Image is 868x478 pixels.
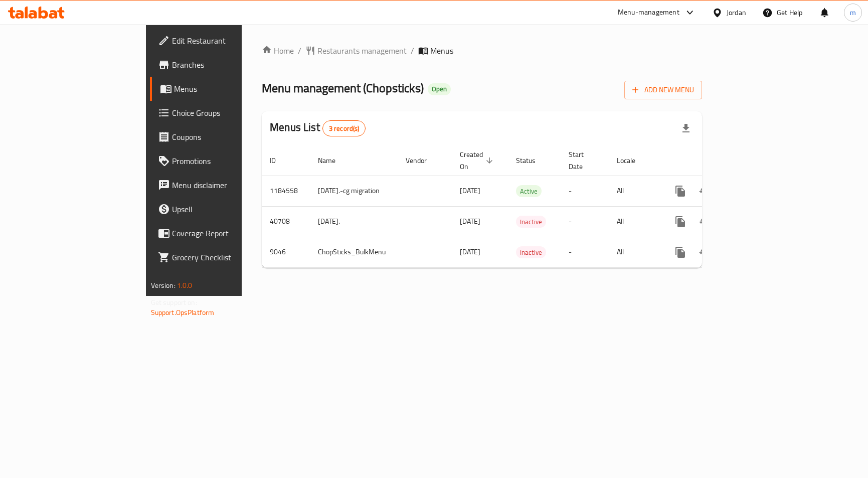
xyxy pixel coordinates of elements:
[692,210,717,234] button: Change Status
[323,124,366,133] span: 3 record(s)
[618,7,679,19] div: Menu-management
[310,237,398,267] td: ChopSticks_BulkMenu
[668,210,692,234] button: more
[172,107,283,119] span: Choice Groups
[150,77,291,101] a: Menus
[172,227,283,239] span: Coverage Report
[609,237,660,267] td: All
[150,221,291,245] a: Coverage Report
[270,154,289,167] span: ID
[310,176,398,206] td: [DATE].-cg migration
[516,247,546,258] span: Inactive
[270,120,366,136] h2: Menus List
[318,154,349,167] span: Name
[674,116,698,140] div: Export file
[516,216,546,228] span: Inactive
[428,83,451,95] div: Open
[305,45,407,57] a: Restaurants management
[150,173,291,197] a: Menu disclaimer
[516,154,549,167] span: Status
[172,59,283,71] span: Branches
[172,131,283,143] span: Coupons
[460,148,496,173] span: Created On
[411,45,414,57] li: /
[430,45,453,57] span: Menus
[460,184,480,197] span: [DATE]
[150,197,291,221] a: Upsell
[150,53,291,77] a: Branches
[660,145,773,176] th: Actions
[617,154,648,167] span: Locale
[460,215,480,228] span: [DATE]
[609,176,660,206] td: All
[609,206,660,237] td: All
[668,240,692,264] button: more
[172,251,283,263] span: Grocery Checklist
[317,45,407,57] span: Restaurants management
[151,296,197,309] span: Get support on:
[561,206,609,237] td: -
[632,84,694,96] span: Add New Menu
[516,186,542,197] span: Active
[174,83,283,95] span: Menus
[516,216,546,228] div: Inactive
[428,85,451,93] span: Open
[151,279,176,292] span: Version:
[298,45,301,57] li: /
[177,279,193,292] span: 1.0.0
[561,237,609,267] td: -
[262,145,773,268] table: enhanced table
[692,179,717,203] button: Change Status
[150,245,291,269] a: Grocery Checklist
[624,81,702,99] button: Add New Menu
[172,179,283,191] span: Menu disclaimer
[172,35,283,47] span: Edit Restaurant
[262,77,424,99] span: Menu management ( Chopsticks )
[850,7,856,18] span: m
[172,155,283,167] span: Promotions
[569,148,597,173] span: Start Date
[516,185,542,197] div: Active
[692,240,717,264] button: Change Status
[150,125,291,149] a: Coupons
[151,306,215,319] a: Support.OpsPlatform
[668,179,692,203] button: more
[172,203,283,215] span: Upsell
[310,206,398,237] td: [DATE].
[150,149,291,173] a: Promotions
[150,29,291,53] a: Edit Restaurant
[406,154,440,167] span: Vendor
[561,176,609,206] td: -
[460,245,480,258] span: [DATE]
[727,7,746,18] div: Jordan
[322,120,366,136] div: Total records count
[262,45,702,57] nav: breadcrumb
[150,101,291,125] a: Choice Groups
